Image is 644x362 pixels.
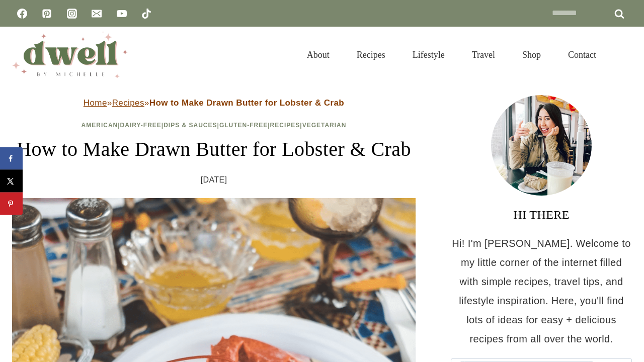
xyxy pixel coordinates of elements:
a: Shop [509,37,554,72]
a: TikTok [136,4,156,24]
nav: Primary Navigation [293,37,610,72]
time: [DATE] [201,172,227,188]
a: Pinterest [37,4,57,24]
button: View Search Form [615,46,632,63]
a: Dairy-Free [120,122,162,129]
a: Email [87,4,107,24]
a: Lifestyle [399,37,458,72]
a: Recipes [112,98,144,108]
a: Travel [458,37,509,72]
a: Home [84,98,107,108]
a: American [82,122,118,129]
img: DWELL by michelle [12,32,128,78]
span: | | | | | [82,122,347,129]
h1: How to Make Drawn Butter for Lobster & Crab [12,134,416,164]
a: About [293,37,343,72]
a: YouTube [112,4,132,24]
a: Dips & Sauces [164,122,217,129]
a: Facebook [12,4,32,24]
a: Contact [554,37,610,72]
a: Recipes [270,122,300,129]
a: Recipes [343,37,399,72]
h3: HI THERE [451,206,632,224]
a: Instagram [62,4,82,24]
p: Hi! I'm [PERSON_NAME]. Welcome to my little corner of the internet filled with simple recipes, tr... [451,234,632,348]
span: » » [84,98,344,108]
a: Gluten-Free [219,122,268,129]
a: Vegetarian [302,122,347,129]
strong: How to Make Drawn Butter for Lobster & Crab [149,98,344,108]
